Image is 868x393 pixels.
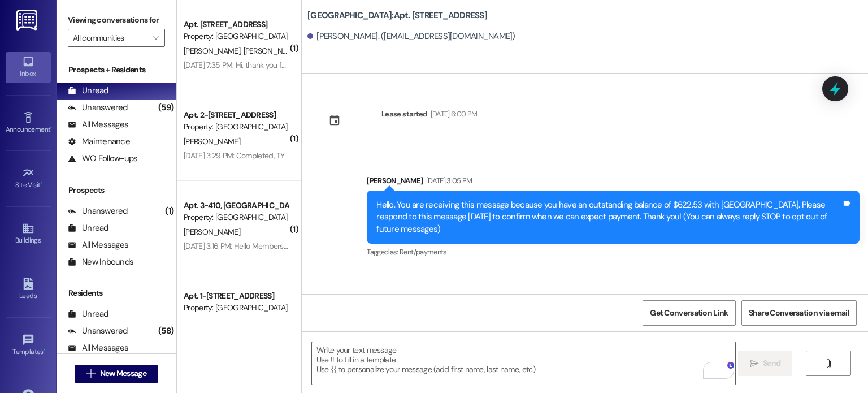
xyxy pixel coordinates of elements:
div: (1) [162,202,176,220]
div: Residents [57,287,176,299]
span: [PERSON_NAME] [184,136,240,146]
div: WO Follow-ups [68,153,137,165]
span: • [50,124,52,132]
span: • [41,179,42,187]
button: Share Conversation via email [741,300,857,326]
div: Maintenance [68,136,130,148]
div: Property: [GEOGRAPHIC_DATA] [184,31,288,42]
div: Unanswered [68,325,128,337]
span: • [44,346,45,354]
a: Inbox [6,52,51,83]
span: Rent/payments [400,247,447,257]
div: [PERSON_NAME]. ([EMAIL_ADDRESS][DOMAIN_NAME]) [307,31,515,42]
a: Leads [6,274,51,305]
div: Unanswered [68,102,128,114]
img: ResiDesk Logo [16,10,40,31]
div: Property: [GEOGRAPHIC_DATA] [184,211,288,223]
div: [DATE] 7:35 PM: Hi, thank you for your message. Our team will get back to you [DATE] during regul... [184,60,546,70]
div: Prospects + Residents [57,64,176,76]
span: Get Conversation Link [650,307,728,319]
i:  [750,359,758,368]
div: Property: [GEOGRAPHIC_DATA] [184,302,288,314]
button: New Message [75,365,158,383]
textarea: To enrich screen reader interactions, please activate Accessibility in Grammarly extension settings [312,342,735,385]
div: [DATE] 3:16 PM: Hello Members :)I am in need of your assistance in gathering some information reg... [184,241,784,251]
div: [DATE] 6:00 PM [428,108,478,120]
div: Tagged as: [367,244,860,260]
div: Unanswered [68,205,128,217]
div: All Messages [68,239,128,251]
a: Templates • [6,330,51,361]
div: Property: [GEOGRAPHIC_DATA] [184,121,288,133]
i:  [86,369,95,378]
div: (59) [155,99,176,116]
input: All communities [73,29,147,47]
div: All Messages [68,119,128,131]
div: Unread [68,308,108,320]
i:  [153,33,159,42]
div: Apt. 2-[STREET_ADDRESS] [184,109,288,121]
div: Unread [68,85,108,97]
span: Send [763,357,780,369]
button: Send [738,351,793,376]
div: [PERSON_NAME] [367,175,860,191]
button: Get Conversation Link [643,300,735,326]
a: Buildings [6,219,51,249]
span: [PERSON_NAME] [184,46,244,56]
i:  [824,359,832,368]
label: Viewing conversations for [68,11,165,29]
div: [DATE] 3:29 PM: Completed, TY [184,150,285,161]
span: Share Conversation via email [749,307,849,319]
b: [GEOGRAPHIC_DATA]: Apt. [STREET_ADDRESS] [307,10,487,21]
div: Apt. 1-[STREET_ADDRESS] [184,290,288,302]
div: Unread [68,222,108,234]
div: All Messages [68,342,128,354]
div: Lease started [381,108,428,120]
div: Apt. [STREET_ADDRESS] [184,19,288,31]
div: [DATE] 3:05 PM [423,175,472,187]
a: Site Visit • [6,163,51,194]
div: (58) [155,322,176,340]
div: New Inbounds [68,256,133,268]
span: [PERSON_NAME] [244,46,300,56]
div: Apt. 3-410, [GEOGRAPHIC_DATA] [184,200,288,211]
span: [PERSON_NAME] [184,227,240,237]
span: New Message [100,368,146,379]
div: Prospects [57,184,176,196]
div: Hello. You are receiving this message because you have an outstanding balance of $622.53 with [GE... [376,199,841,235]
